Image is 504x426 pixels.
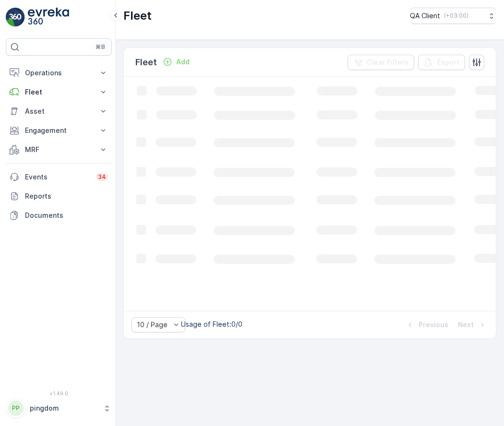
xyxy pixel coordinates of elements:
[176,57,190,67] p: Add
[6,140,112,159] button: MRF
[135,56,157,69] p: Fleet
[25,68,93,78] p: Operations
[25,191,108,201] p: Reports
[419,320,448,330] p: Previous
[348,55,414,70] button: Clear Filters
[181,319,242,329] p: Usage of Fleet : 0/0
[6,102,112,121] button: Asset
[418,55,465,70] button: Export
[6,8,25,27] img: logo
[98,173,106,181] p: 34
[444,12,468,20] p: ( +03:00 )
[6,398,112,418] button: PPpingdom
[25,106,93,116] p: Asset
[367,58,408,67] p: Clear Filters
[437,58,459,67] p: Export
[6,167,112,187] a: Events34
[25,87,93,97] p: Fleet
[96,43,105,51] p: ⌘B
[404,319,449,331] button: Previous
[6,206,112,225] a: Documents
[6,63,112,83] button: Operations
[458,320,474,330] p: Next
[30,403,98,413] p: pingdom
[457,319,488,331] button: Next
[25,145,93,154] p: MRF
[6,83,112,102] button: Fleet
[410,11,440,21] p: QA Client
[6,390,112,396] span: v 1.49.0
[6,121,112,140] button: Engagement
[8,401,24,416] div: PP
[25,126,93,135] p: Engagement
[410,8,496,24] button: QA Client(+03:00)
[6,187,112,206] a: Reports
[123,8,152,24] p: Fleet
[28,8,69,27] img: logo_light-DOdMpM7g.png
[25,172,90,182] p: Events
[25,211,108,220] p: Documents
[159,56,193,68] button: Add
